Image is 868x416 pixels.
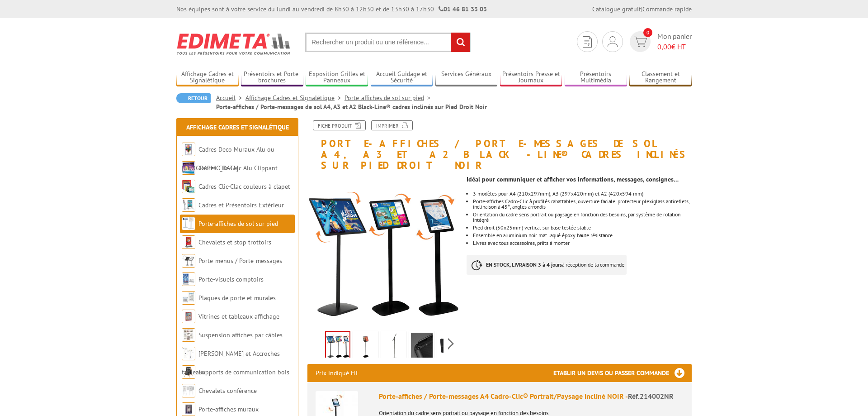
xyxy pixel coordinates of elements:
[182,384,195,397] img: Chevalets conférence
[608,36,618,47] img: devis rapide
[182,143,195,156] img: Cadres Deco Muraux Alu ou Bois
[198,164,278,172] a: Cadres Clic-Clac Alu Clippant
[629,70,692,85] a: Classement et Rangement
[473,233,692,238] li: Ensemble en aluminium noir mat laqué époxy haute résistance
[216,102,487,111] li: Porte-affiches / Porte-messages de sol A4, A3 et A2 Black-Line® cadres inclinés sur Pied Droit Noir
[486,261,562,268] strong: EN STOCK, LIVRAISON 3 à 4 jours
[439,5,487,13] strong: 01 46 81 33 03
[176,70,239,85] a: Affichage Cadres et Signalétique
[182,254,195,268] img: Porte-menus / Porte-messages
[326,332,349,360] img: 214002nr_214003nr_214902nr.jpg
[583,36,592,48] img: devis rapide
[435,70,498,85] a: Services Généraux
[198,275,264,283] a: Porte-visuels comptoirs
[313,120,366,130] a: Fiche produit
[198,220,278,228] a: Porte-affiches de sol sur pied
[176,27,292,61] img: Edimeta
[383,333,405,361] img: 214002nr_profil.jpg
[467,175,679,183] strong: Idéal pour communiquer et afficher vos informations, messages, consignes…
[657,42,671,51] span: 0,00
[198,368,289,376] a: Supports de communication bois
[305,33,471,52] input: Rechercher un produit ou une référence...
[198,201,284,209] a: Cadres et Présentoirs Extérieur
[307,176,460,328] img: 214002nr_214003nr_214902nr.jpg
[473,191,692,196] div: 3 modèles pour A4 (210x297mm), A3 (297x420mm) et A2 (420x594 mm)
[198,294,276,302] a: Plaques de porte et murales
[467,255,627,275] p: à réception de la commande
[182,347,195,360] img: Cimaises et Accroches tableaux
[182,217,195,230] img: Porte-affiches de sol sur pied
[473,212,692,223] li: Orientation du cadre sens portrait ou paysage en fonction des besoins, par système de rotation in...
[439,333,461,361] img: 214002nr_dos.jpg
[182,235,195,249] img: Chevalets et stop trottoirs
[411,333,433,361] img: 214002nr_ouvert.jpg
[642,5,692,13] a: Commande rapide
[182,402,195,416] img: Porte-affiches muraux
[657,31,692,52] span: Mon panier
[182,273,195,286] img: Porte-visuels comptoirs
[447,336,455,351] span: Next
[592,5,641,13] a: Catalogue gratuit
[565,70,627,85] a: Présentoirs Multimédia
[182,198,195,212] img: Cadres et Présentoirs Extérieur
[198,405,259,413] a: Porte-affiches muraux
[500,70,562,85] a: Présentoirs Presse et Journaux
[371,120,413,130] a: Imprimer
[176,5,487,14] div: Nos équipes sont à votre service du lundi au vendredi de 8h30 à 12h30 et de 13h30 à 17h30
[198,238,271,246] a: Chevalets et stop trottoirs
[634,37,647,47] img: devis rapide
[216,94,245,102] a: Accueil
[182,328,195,342] img: Suspension affiches par câbles
[182,291,195,305] img: Plaques de porte et murales
[198,257,282,265] a: Porte-menus / Porte-messages
[371,70,433,85] a: Accueil Guidage et Sécurité
[316,364,359,382] p: Prix indiqué HT
[553,364,692,382] h3: Etablir un devis ou passer commande
[198,331,283,339] a: Suspension affiches par câbles
[198,182,290,191] a: Cadres Clic-Clac couleurs à clapet
[355,333,377,361] img: 214003nr_porte-messages_a3_cadro-clic_portrait_paysage_incline_noir_mokup.jpg
[657,42,692,52] span: € HT
[245,94,344,102] a: Affichage Cadres et Signalétique
[301,120,698,171] h1: Porte-affiches / Porte-messages de sol A4, A3 et A2 Black-Line® cadres inclinés sur Pied Droit Noir
[643,28,652,37] span: 0
[198,312,279,320] a: Vitrines et tableaux affichage
[182,145,274,172] a: Cadres Deco Muraux Alu ou [GEOGRAPHIC_DATA]
[473,199,692,210] li: Porte-affiches Cadro-Clic à profilés rabattables, ouverture faciale, protecteur plexiglass antire...
[344,94,434,102] a: Porte-affiches de sol sur pied
[198,387,257,395] a: Chevalets conférence
[379,391,684,402] div: Porte-affiches / Porte-messages A4 Cadro-Clic® Portrait/Paysage incliné NOIR -
[182,349,280,376] a: [PERSON_NAME] et Accroches tableaux
[473,240,692,246] li: Livrés avec tous accessoires, prêts à monter
[628,392,674,401] span: Réf.214002NR
[176,93,211,103] a: Retour
[186,123,289,131] a: Affichage Cadres et Signalétique
[451,33,470,52] input: rechercher
[241,70,303,85] a: Présentoirs et Porte-brochures
[182,310,195,323] img: Vitrines et tableaux affichage
[306,70,368,85] a: Exposition Grilles et Panneaux
[182,180,195,193] img: Cadres Clic-Clac couleurs à clapet
[592,5,692,14] div: |
[627,31,692,52] a: devis rapide 0 Mon panier 0,00€ HT
[473,225,692,230] li: Pied droit (50x25mm) vertical sur base lestée stable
